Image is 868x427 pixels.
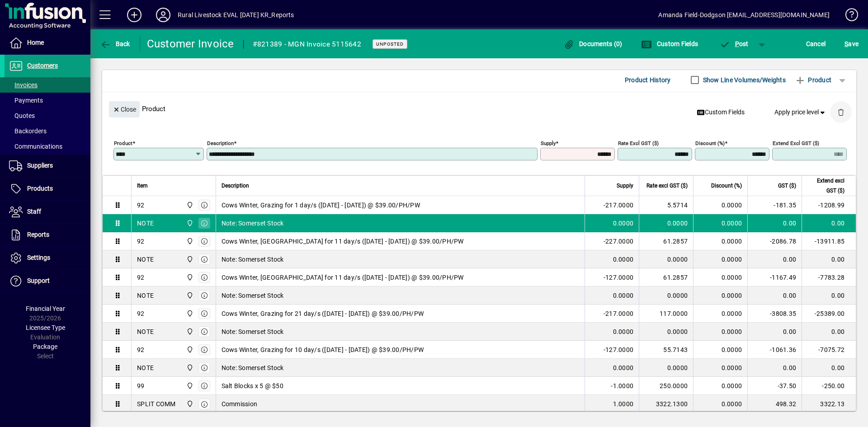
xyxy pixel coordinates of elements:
[184,200,194,210] span: Dennis Mullally
[5,155,90,177] a: Suppliers
[184,236,194,246] span: Dennis Mullally
[27,39,44,46] span: Home
[184,327,194,337] span: Dennis Mullally
[222,219,284,228] span: Note: Somerset Stock
[604,273,633,282] span: -127.0000
[611,381,633,390] span: -1.0000
[625,73,671,87] span: Product History
[695,140,725,146] mat-label: Discount (%)
[693,104,748,121] button: Custom Fields
[719,40,749,47] span: ost
[778,181,796,191] span: GST ($)
[604,237,633,246] span: -227.0000
[222,291,284,300] span: Note: Somerset Stock
[802,377,856,395] td: -250.00
[184,291,194,300] span: Dennis Mullally
[541,140,556,146] mat-label: Supply
[645,309,688,318] div: 117.0000
[222,327,284,336] span: Note: Somerset Stock
[774,108,827,117] span: Apply price level
[693,196,747,214] td: 0.0000
[27,185,53,192] span: Products
[790,72,836,88] button: Product
[645,381,688,390] div: 250.0000
[802,359,856,377] td: 0.00
[222,255,284,264] span: Note: Somerset Stock
[137,219,154,228] div: NOTE
[830,101,852,123] button: Delete
[839,2,857,31] a: Knowledge Base
[715,36,753,52] button: Post
[137,399,176,408] div: SPLIT COMM
[184,272,194,282] span: Dennis Mullally
[645,399,688,408] div: 3322.1300
[641,40,698,47] span: Custom Fields
[137,363,154,372] div: NOTE
[26,305,65,312] span: Financial Year
[693,268,747,286] td: 0.0000
[747,286,802,305] td: 0.00
[844,40,848,47] span: S
[5,224,90,246] a: Reports
[137,381,145,390] div: 99
[645,219,688,228] div: 0.0000
[222,237,464,246] span: Cows Winter, [GEOGRAPHIC_DATA] for 11 day/s ([DATE] - [DATE]) @ $39.00/PH/PW
[178,8,294,22] div: Rural Livestock EVAL [DATE] KR_Reports
[114,140,132,146] mat-label: Product
[613,399,634,408] span: 1.0000
[747,196,802,214] td: -181.35
[802,323,856,341] td: 0.00
[645,327,688,336] div: 0.0000
[693,341,747,359] td: 0.0000
[613,219,634,228] span: 0.0000
[693,232,747,250] td: 0.0000
[802,395,856,413] td: 3322.13
[27,231,49,238] span: Reports
[222,309,424,318] span: Cows Winter, Grazing for 21 day/s ([DATE] - [DATE]) @ $39.00/PH/PW
[564,40,623,47] span: Documents (0)
[222,273,464,282] span: Cows Winter, [GEOGRAPHIC_DATA] for 11 day/s ([DATE] - [DATE]) @ $39.00/PH/PW
[184,254,194,264] span: Dennis Mullally
[645,273,688,282] div: 61.2857
[802,305,856,323] td: -25389.00
[184,381,194,391] span: Dennis Mullally
[376,41,404,47] span: Unposted
[561,36,625,52] button: Documents (0)
[184,218,194,228] span: Dennis Mullally
[222,381,283,390] span: Salt Blocks x 5 @ $50
[137,309,145,318] div: 92
[109,101,140,117] button: Close
[9,81,38,89] span: Invoices
[639,36,700,52] button: Custom Fields
[645,237,688,246] div: 61.2857
[747,268,802,286] td: -1167.49
[5,108,90,123] a: Quotes
[773,140,819,146] mat-label: Extend excl GST ($)
[645,201,688,210] div: 5.5714
[27,62,58,69] span: Customers
[137,201,145,210] div: 92
[804,36,828,52] button: Cancel
[604,201,633,210] span: -217.0000
[802,268,856,286] td: -7783.28
[747,359,802,377] td: 0.00
[735,40,739,47] span: P
[9,112,35,119] span: Quotes
[613,291,634,300] span: 0.0000
[137,181,148,191] span: Item
[693,323,747,341] td: 0.0000
[693,305,747,323] td: 0.0000
[9,127,47,135] span: Backorders
[645,255,688,264] div: 0.0000
[842,36,861,52] button: Save
[618,140,659,146] mat-label: Rate excl GST ($)
[613,363,634,372] span: 0.0000
[701,75,786,84] label: Show Line Volumes/Weights
[147,37,234,51] div: Customer Invoice
[5,93,90,108] a: Payments
[830,108,852,116] app-page-header-button: Delete
[207,140,234,146] mat-label: Description
[617,181,633,191] span: Supply
[222,181,249,191] span: Description
[90,36,140,52] app-page-header-button: Back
